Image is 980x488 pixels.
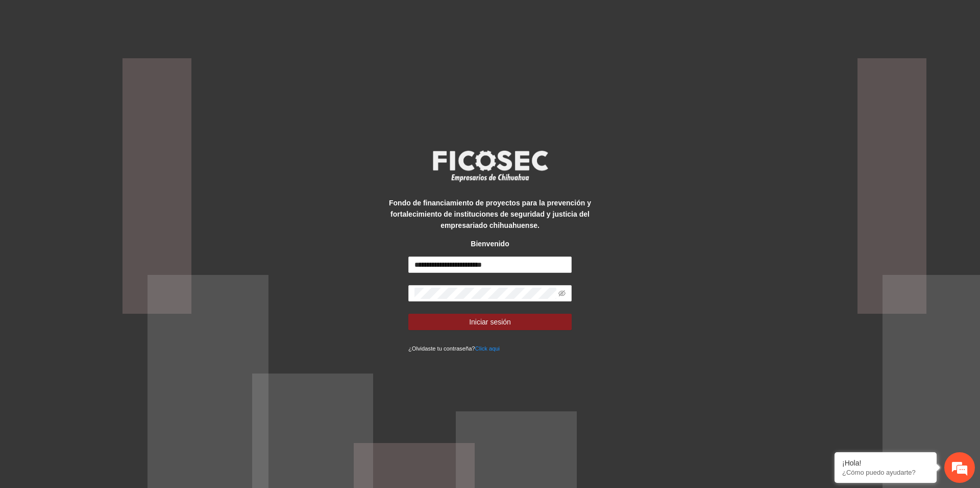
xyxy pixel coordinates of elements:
span: Iniciar sesión [469,316,511,328]
img: logo [426,147,554,185]
small: ¿Olvidaste tu contraseña? [408,345,500,352]
a: Click aqui [475,345,500,352]
span: eye-invisible [558,290,566,297]
p: ¿Cómo puedo ayudarte? [842,469,929,476]
button: Iniciar sesión [408,314,572,330]
strong: Fondo de financiamiento de proyectos para la prevención y fortalecimiento de instituciones de seg... [389,199,591,229]
div: ¡Hola! [842,459,929,467]
strong: Bienvenido [471,240,509,248]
